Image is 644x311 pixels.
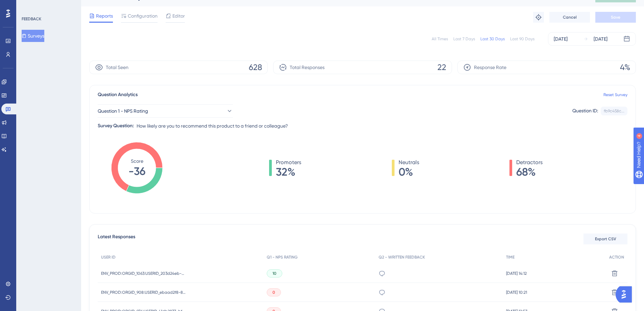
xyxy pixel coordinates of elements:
[379,254,425,260] span: Q2 - WRITTEN FEEDBACK
[516,166,543,177] span: 68%
[595,236,616,242] span: Export CSV
[16,2,42,10] span: Need Help?
[554,35,568,43] div: [DATE]
[249,62,262,73] span: 628
[583,234,627,244] button: Export CSV
[98,104,233,118] button: Question 1 - NPS Rating
[480,36,505,42] div: Last 30 Days
[22,16,41,22] div: FEEDBACK
[437,62,446,73] span: 22
[98,233,135,245] span: Latest Responses
[609,254,624,260] span: ACTION
[604,108,624,114] div: fb9c458c...
[276,166,301,177] span: 32%
[267,254,297,260] span: Q1 - NPS RATING
[506,271,527,276] span: [DATE] 14:12
[101,254,116,260] span: USER ID
[106,63,128,71] span: Total Seen
[172,12,185,20] span: Editor
[595,12,636,23] button: Save
[563,15,577,20] span: Cancel
[101,290,186,295] span: ENV_PROD:ORGID_908:USERID_ebaad2f8-8300-414f-8c07-75295a86ed3d
[611,15,620,20] span: Save
[131,158,143,164] tspan: Score
[96,12,113,20] span: Reports
[98,122,134,130] div: Survey Question:
[399,166,419,177] span: 0%
[47,3,49,9] div: 4
[272,290,275,295] span: 0
[22,30,44,42] button: Surveys
[603,92,627,97] a: Reset Survey
[620,62,630,73] span: 4%
[616,284,636,305] iframe: UserGuiding AI Assistant Launcher
[128,12,158,20] span: Configuration
[549,12,590,23] button: Cancel
[128,165,145,178] tspan: -36
[506,254,515,260] span: TIME
[137,122,288,130] span: How likely are you to recommend this product to a friend or colleague?
[510,36,534,42] div: Last 90 Days
[98,107,148,115] span: Question 1 - NPS Rating
[101,271,186,276] span: ENV_PROD:ORGID_1063:USERID_203d24eb-28db-4e37-9dda-97a85775c992
[432,36,448,42] div: All Times
[594,35,607,43] div: [DATE]
[98,91,138,99] span: Question Analytics
[453,36,475,42] div: Last 7 Days
[272,271,277,276] span: 10
[506,290,527,295] span: [DATE] 10:21
[516,158,543,166] span: Detractors
[572,107,598,115] div: Question ID:
[290,63,325,71] span: Total Responses
[276,158,301,166] span: Promoters
[399,158,419,166] span: Neutrals
[474,63,506,71] span: Response Rate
